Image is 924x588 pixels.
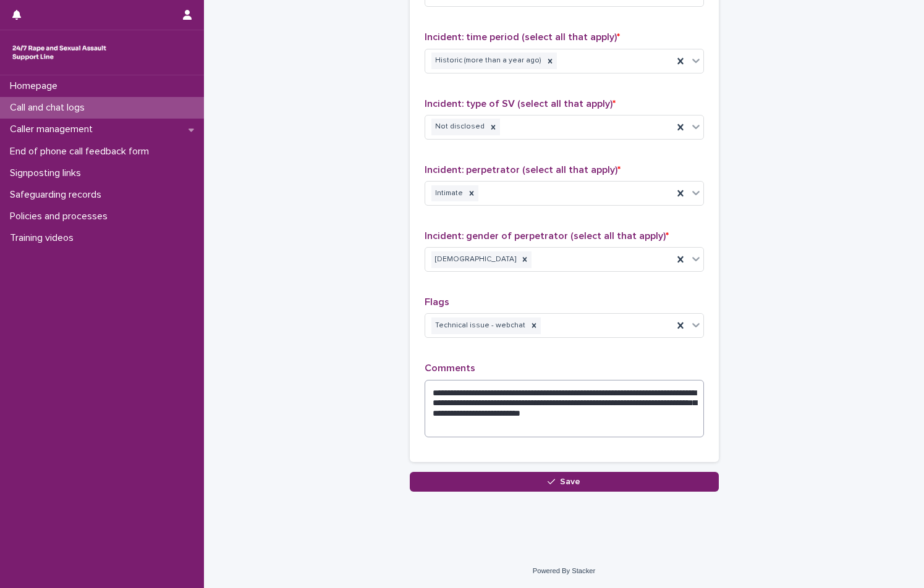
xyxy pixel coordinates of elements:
button: Save [410,472,719,492]
p: Caller management [5,124,103,135]
span: Flags [425,297,449,307]
p: End of phone call feedback form [5,146,159,157]
span: Comments [425,363,475,373]
div: Intimate [431,185,465,202]
p: Signposting links [5,167,91,179]
p: Call and chat logs [5,102,95,114]
p: Training videos [5,232,83,244]
div: Not disclosed [431,119,486,135]
span: Incident: gender of perpetrator (select all that apply) [425,231,669,241]
p: Safeguarding records [5,189,111,201]
span: Incident: perpetrator (select all that apply) [425,165,621,175]
span: Incident: type of SV (select all that apply) [425,99,616,109]
img: rhQMoQhaT3yELyF149Cw [10,40,109,65]
span: Incident: time period (select all that apply) [425,32,620,42]
a: Powered By Stacker [533,567,595,574]
p: Homepage [5,80,67,92]
div: [DEMOGRAPHIC_DATA] [431,251,518,268]
div: Technical issue - webchat [431,317,527,334]
span: Save [560,477,580,486]
p: Policies and processes [5,211,117,222]
div: Historic (more than a year ago) [431,52,543,69]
